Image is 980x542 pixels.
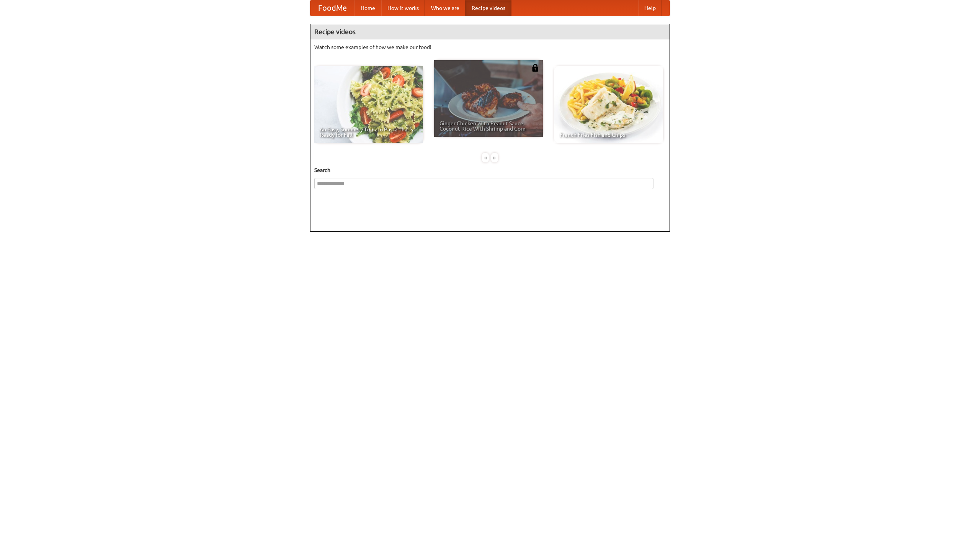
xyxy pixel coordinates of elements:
[482,153,489,162] div: «
[314,43,666,51] p: Watch some examples of how we make our food!
[310,24,670,39] h4: Recipe videos
[320,127,418,138] span: An Easy, Summery Tomato Pasta That's Ready for Fall
[314,66,423,143] a: An Easy, Summery Tomato Pasta That's Ready for Fall
[465,0,511,16] a: Recipe videos
[310,0,354,16] a: FoodMe
[638,0,662,16] a: Help
[531,64,539,72] img: 483408.png
[314,166,666,174] h5: Search
[381,0,425,16] a: How it works
[491,153,498,162] div: »
[560,132,658,138] span: French Fries Fish and Chips
[354,0,381,16] a: Home
[425,0,465,16] a: Who we are
[554,66,663,143] a: French Fries Fish and Chips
